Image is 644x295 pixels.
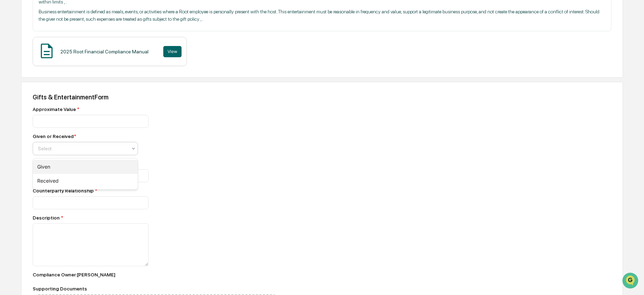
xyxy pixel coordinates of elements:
[51,89,57,95] div: 🗄️
[33,160,138,174] div: Given
[7,103,13,108] div: 🔎
[24,54,115,61] div: Start new chat
[48,86,90,98] a: 🗄️Attestations
[60,49,149,54] div: 2025 Root Financial Compliance Manual
[33,106,278,112] div: Approximate Value
[38,42,55,60] img: Document Icon
[50,119,85,124] a: Powered byPylon
[33,286,278,291] div: Supporting Documents
[4,99,47,112] a: 🔎Data Lookup
[7,15,128,26] p: How can we help?
[7,89,13,95] div: 🖐️
[14,102,44,109] span: Data Lookup
[70,119,85,124] span: Pylon
[4,86,48,98] a: 🖐️Preclearance
[33,161,278,166] div: Counterparty Name
[33,272,278,277] div: Compliance Owner : [PERSON_NAME]
[24,61,92,66] div: We're offline, we'll be back soon
[163,46,182,57] button: View
[119,56,128,64] button: Start new chat
[33,215,278,221] div: Description
[7,54,20,66] img: 1746055101610-c473b297-6a78-478c-a979-82029cc54cd1
[33,188,278,194] div: Counterparty Relationship
[14,88,45,96] span: Preclearance
[622,272,640,291] iframe: Open customer support
[39,8,605,23] p: Business entertainment is defined as meals, events, or activities where a Root employee is person...
[33,133,76,139] div: Given or Received
[33,93,611,101] div: Gifts & Entertainment Form
[58,88,87,96] span: Attestations
[33,174,138,188] div: Received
